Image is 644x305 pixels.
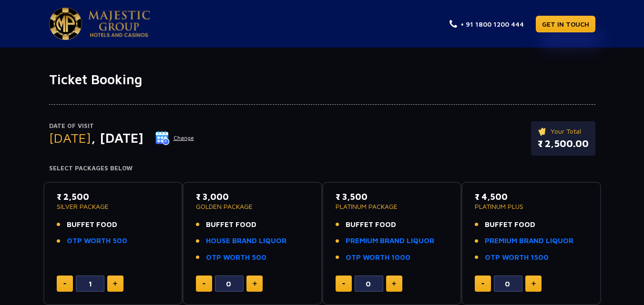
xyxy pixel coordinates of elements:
[346,219,396,230] span: BUFFET FOOD
[475,190,588,203] p: ₹ 4,500
[336,203,449,210] p: PLATINUM PACKAGE
[206,219,256,230] span: BUFFET FOOD
[206,236,286,246] a: HOUSE BRAND LIQUOR
[67,236,127,246] a: OTP WORTH 500
[485,236,573,246] a: PREMIUM BRAND LIQUOR
[91,130,143,146] span: , [DATE]
[538,126,589,137] p: Your Total
[49,71,595,88] h1: Ticket Booking
[253,281,257,286] img: plus
[485,252,549,263] a: OTP WORTH 1500
[481,283,484,285] img: minus
[346,236,434,246] a: PREMIUM BRAND LIQUOR
[475,203,588,210] p: PLATINUM PLUS
[450,19,524,29] a: + 91 1800 1200 444
[113,281,117,286] img: plus
[88,10,150,37] img: Majestic Pride
[49,165,595,172] h4: Select Packages Below
[203,283,205,285] img: minus
[49,121,194,131] p: Date of Visit
[336,190,449,203] p: ₹ 3,500
[57,190,170,203] p: ₹ 2,500
[49,8,82,40] img: Majestic Pride
[538,126,548,137] img: ticket
[67,219,117,230] span: BUFFET FOOD
[196,190,309,203] p: ₹ 3,000
[346,252,410,263] a: OTP WORTH 1000
[538,137,589,151] p: ₹ 2,500.00
[196,203,309,210] p: GOLDEN PACKAGE
[206,252,266,263] a: OTP WORTH 500
[155,130,194,146] button: Change
[342,283,345,285] img: minus
[49,130,91,146] span: [DATE]
[392,281,396,286] img: plus
[63,283,66,285] img: minus
[485,219,535,230] span: BUFFET FOOD
[532,281,536,286] img: plus
[536,16,595,32] a: GET IN TOUCH
[57,203,170,210] p: SILVER PACKAGE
